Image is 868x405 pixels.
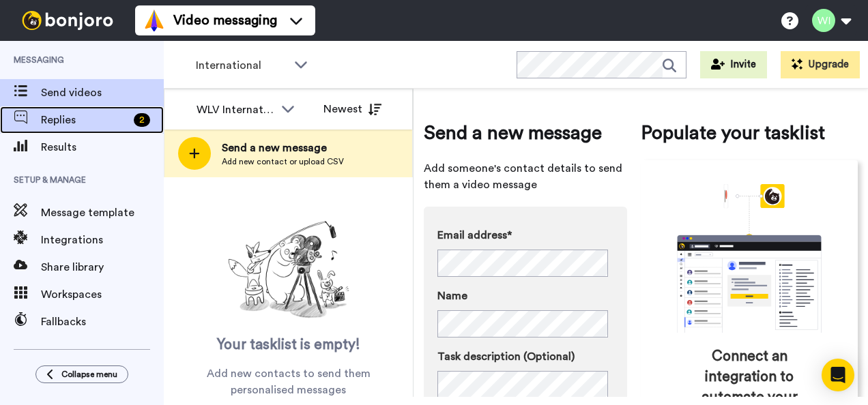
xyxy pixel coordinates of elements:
[437,227,613,243] label: Email address*
[700,51,767,78] button: Invite
[41,232,164,248] span: Integrations
[822,359,854,391] div: Open Intercom Messenger
[184,365,392,398] span: Add new contacts to send them personalised messages
[197,102,274,118] div: WLV International
[222,156,344,167] span: Add new contact or upload CSV
[220,215,357,325] img: ready-set-action.png
[41,139,164,155] span: Results
[437,288,467,304] span: Name
[437,348,613,365] label: Task description (Optional)
[41,286,164,303] span: Workspaces
[313,95,392,123] button: Newest
[781,51,860,78] button: Upgrade
[41,205,164,221] span: Message template
[641,119,858,147] span: Populate your tasklist
[35,365,128,383] button: Collapse menu
[61,369,117,380] span: Collapse menu
[41,112,128,128] span: Replies
[222,140,344,156] span: Send a new message
[173,11,277,30] span: Video messaging
[217,335,360,355] span: Your tasklist is empty!
[424,119,627,147] span: Send a new message
[41,259,164,275] span: Share library
[16,11,119,30] img: bj-logo-header-white.svg
[143,10,165,31] img: vm-color.svg
[41,314,164,330] span: Fallbacks
[196,57,287,74] span: International
[424,160,627,193] span: Add someone's contact details to send them a video message
[647,184,852,333] div: animation
[134,113,150,127] div: 2
[41,85,164,101] span: Send videos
